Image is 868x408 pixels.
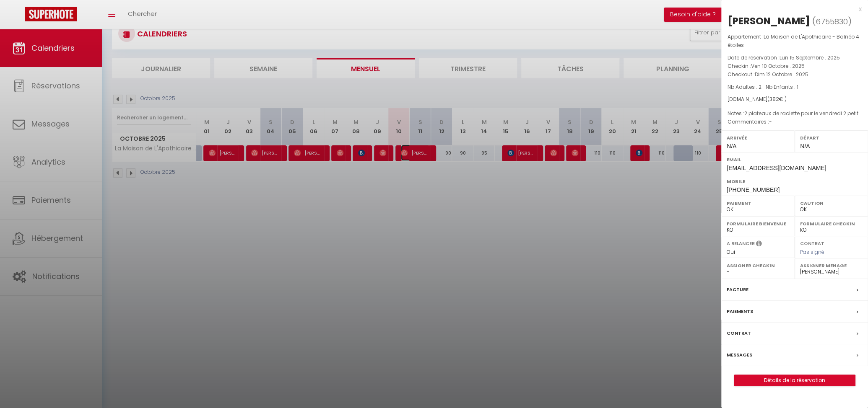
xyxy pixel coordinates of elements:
[727,186,780,193] span: [PHONE_NUMBER]
[727,307,753,316] label: Paiements
[727,351,752,359] label: Messages
[727,165,826,171] span: [EMAIL_ADDRESS][DOMAIN_NAME]
[727,134,789,142] label: Arrivée
[727,261,789,270] label: Assigner Checkin
[800,261,863,270] label: Assigner Menage
[727,143,736,150] span: N/A
[812,15,852,27] span: ( )
[780,54,840,61] span: Lun 15 Septembre . 2025
[800,134,863,142] label: Départ
[728,109,862,118] p: Notes :
[769,96,779,103] span: 382
[728,96,862,103] div: [DOMAIN_NAME]
[755,71,808,78] span: Dim 12 Octobre . 2025
[727,240,755,247] label: A relancer
[734,374,855,386] button: Détails de la réservation
[727,155,863,164] label: Email
[751,62,805,70] span: Ven 10 Octobre . 2025
[728,33,862,49] p: Appartement :
[728,70,862,79] p: Checkout :
[800,143,810,150] span: N/A
[728,14,810,28] div: [PERSON_NAME]
[800,248,824,256] span: Pas signé
[800,240,824,245] label: Contrat
[728,33,859,49] span: La Maison de L'Apothicaire - Balnéo 4 étoiles
[766,83,798,90] span: Nb Enfants : 1
[816,16,848,27] span: 6755830
[756,240,762,249] i: Sélectionner OUI si vous souhaiter envoyer les séquences de messages post-checkout
[727,199,789,207] label: Paiement
[727,177,863,186] label: Mobile
[800,219,863,228] label: Formulaire Checkin
[767,96,787,103] span: ( € )
[728,83,798,90] span: Nb Adultes : 2 -
[728,54,862,62] p: Date de réservation :
[728,118,862,126] p: Commentaires :
[800,199,863,207] label: Caution
[727,285,748,294] label: Facture
[721,4,862,14] div: x
[769,118,772,125] span: -
[734,375,855,386] a: Détails de la réservation
[728,62,862,70] p: Checkin :
[727,219,789,228] label: Formulaire Bienvenue
[727,329,751,338] label: Contrat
